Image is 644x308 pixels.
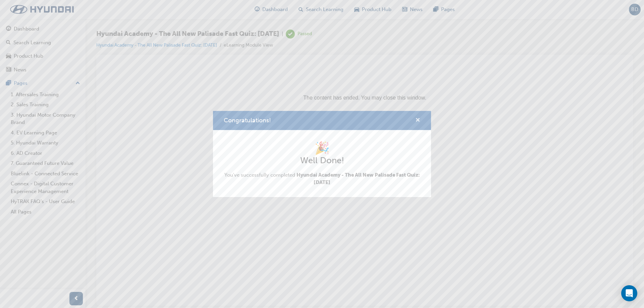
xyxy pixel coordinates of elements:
[415,116,420,125] button: cross-icon
[213,111,431,197] div: Congratulations!
[224,171,420,186] span: You've successfully completed
[224,141,420,156] h1: 🎉
[621,285,637,301] div: Open Intercom Messenger
[224,155,420,166] h2: Well Done!
[224,117,271,124] span: Congratulations!
[415,118,420,124] span: cross-icon
[3,5,524,36] p: The content has ended. You may close this window.
[297,172,420,186] span: Hyundai Academy - The All New Palisade Fast Quiz: [DATE]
